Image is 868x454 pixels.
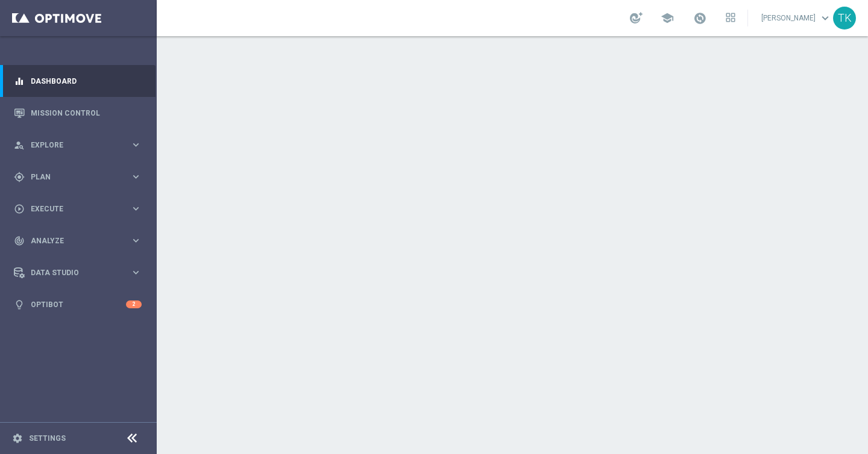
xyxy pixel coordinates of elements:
[14,172,25,182] i: gps_fixed
[31,237,130,244] span: Analyze
[13,204,142,214] button: play_circle_outline Execute keyboard_arrow_right
[31,173,130,181] span: Plan
[31,205,130,213] span: Execute
[14,288,142,320] div: Optibot
[14,235,25,246] i: track_changes
[31,269,130,276] span: Data Studio
[13,236,142,246] button: track_changes Analyze keyboard_arrow_right
[14,299,25,310] i: lightbulb
[31,288,126,320] a: Optibot
[130,171,142,182] i: keyboard_arrow_right
[14,140,25,151] i: person_search
[819,11,832,25] span: keyboard_arrow_down
[130,203,142,214] i: keyboard_arrow_right
[14,204,25,214] i: play_circle_outline
[13,268,142,278] button: Data Studio keyboard_arrow_right
[126,300,142,308] div: 2
[13,108,142,118] button: Mission Control
[833,7,856,30] div: TK
[31,97,142,129] a: Mission Control
[31,141,130,149] span: Explore
[14,65,142,97] div: Dashboard
[14,267,130,278] div: Data Studio
[130,267,142,278] i: keyboard_arrow_right
[14,172,130,182] div: Plan
[13,140,142,150] button: person_search Explore keyboard_arrow_right
[14,204,130,214] div: Execute
[14,76,25,87] i: equalizer
[12,433,23,444] i: settings
[13,300,142,309] button: lightbulb Optibot 2
[31,65,142,97] a: Dashboard
[29,435,66,442] a: Settings
[13,172,142,182] button: gps_fixed Plan keyboard_arrow_right
[14,97,142,129] div: Mission Control
[130,139,142,151] i: keyboard_arrow_right
[14,140,130,151] div: Explore
[13,76,142,86] button: equalizer Dashboard
[661,11,674,25] span: school
[14,235,130,246] div: Analyze
[130,235,142,246] i: keyboard_arrow_right
[760,9,833,27] a: [PERSON_NAME]keyboard_arrow_down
